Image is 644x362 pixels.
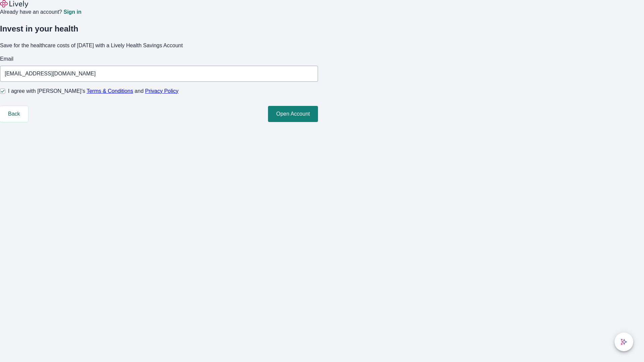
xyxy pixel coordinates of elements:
a: Privacy Policy [145,88,179,94]
a: Sign in [63,9,81,15]
span: I agree with [PERSON_NAME]’s and [8,87,178,95]
button: Open Account [268,106,318,122]
svg: Lively AI Assistant [621,339,627,345]
button: chat [614,333,633,351]
a: Terms & Conditions [87,88,133,94]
